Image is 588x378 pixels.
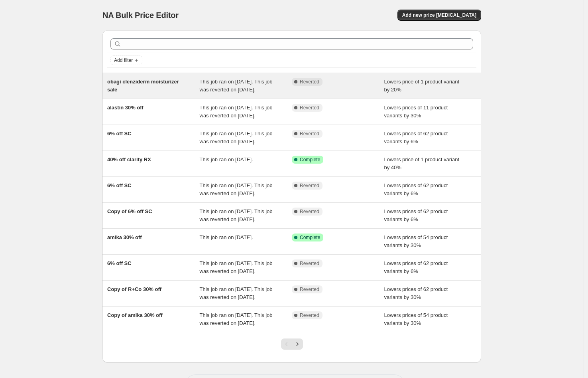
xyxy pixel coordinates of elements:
[107,182,132,188] span: 6% off SC
[384,105,448,119] span: Lowers prices of 11 product variants by 30%
[384,312,448,326] span: Lowers prices of 54 product variants by 30%
[107,208,152,214] span: Copy of 6% off SC
[200,234,253,240] span: This job ran on [DATE].
[384,182,448,196] span: Lowers prices of 62 product variants by 6%
[107,312,163,318] span: Copy of amika 30% off
[300,156,320,163] span: Complete
[200,105,273,119] span: This job ran on [DATE]. This job was reverted on [DATE].
[200,286,273,300] span: This job ran on [DATE]. This job was reverted on [DATE].
[384,156,460,170] span: Lowers price of 1 product variant by 40%
[200,260,273,274] span: This job ran on [DATE]. This job was reverted on [DATE].
[384,260,448,274] span: Lowers prices of 62 product variants by 6%
[200,131,273,144] span: This job ran on [DATE]. This job was reverted on [DATE].
[200,182,273,196] span: This job ran on [DATE]. This job was reverted on [DATE].
[200,156,253,162] span: This job ran on [DATE].
[107,105,144,111] span: alastin 30% off
[300,286,319,293] span: Reverted
[384,79,460,93] span: Lowers price of 1 product variant by 20%
[402,12,476,18] span: Add new price [MEDICAL_DATA]
[300,260,319,267] span: Reverted
[397,10,481,21] button: Add new price [MEDICAL_DATA]
[300,182,319,189] span: Reverted
[300,79,319,85] span: Reverted
[107,156,151,162] span: 40% off clarity RX
[300,234,320,241] span: Complete
[114,57,133,63] span: Add filter
[110,55,142,65] button: Add filter
[107,260,132,266] span: 6% off SC
[107,234,142,240] span: amika 30% off
[384,234,448,248] span: Lowers prices of 54 product variants by 30%
[300,131,319,137] span: Reverted
[300,105,319,111] span: Reverted
[200,312,273,326] span: This job ran on [DATE]. This job was reverted on [DATE].
[107,286,161,292] span: Copy of R+Co 30% off
[281,338,303,350] nav: Pagination
[300,208,319,215] span: Reverted
[107,79,179,93] span: obagi clenziderm moisturizer sale
[300,312,319,319] span: Reverted
[384,208,448,222] span: Lowers prices of 62 product variants by 6%
[384,286,448,300] span: Lowers prices of 62 product variants by 30%
[292,338,303,350] button: Next
[107,131,132,137] span: 6% off SC
[200,79,273,93] span: This job ran on [DATE]. This job was reverted on [DATE].
[384,131,448,144] span: Lowers prices of 62 product variants by 6%
[200,208,273,222] span: This job ran on [DATE]. This job was reverted on [DATE].
[102,11,179,20] span: NA Bulk Price Editor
